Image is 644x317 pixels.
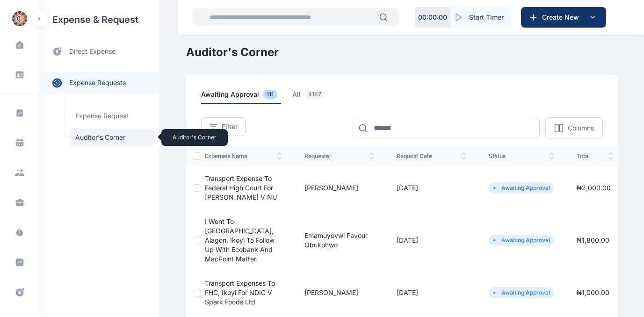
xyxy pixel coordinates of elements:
a: awaiting approval111 [201,90,292,104]
td: [DATE] [385,166,478,209]
a: Auditor's CornerAuditor's Corner [70,129,154,146]
p: 00 : 00 : 00 [418,13,447,22]
p: Columns [568,123,594,133]
span: Requester [304,152,374,160]
button: Start Timer [450,7,511,28]
div: expense requests [39,64,159,94]
td: [DATE] [385,271,478,314]
span: ₦ 1,800.00 [577,236,609,244]
span: status [489,152,554,160]
button: Filter [201,117,246,136]
td: [PERSON_NAME] [293,166,385,209]
td: [PERSON_NAME] [293,271,385,314]
span: ₦ 1,000.00 [577,288,609,296]
li: Awaiting Approval [492,184,550,192]
span: expenses Name [205,152,282,160]
a: Expense Request [70,107,154,125]
span: Auditor's Corner [70,129,154,146]
a: Transport expense to Federal High Court for [PERSON_NAME] V NU [205,174,277,201]
a: all4187 [292,90,340,104]
td: [DATE] [385,209,478,271]
span: all [292,90,329,104]
a: I went to [GEOGRAPHIC_DATA], Alagon, Ikoyi to follow up with Ecobank and MacPoint Matter. [205,217,275,263]
span: request date [397,152,466,160]
a: Transport Expenses to FHC, Ikoyi for NDIC V Spark Foods Ltd [205,279,275,306]
span: total [577,152,614,160]
span: ₦ 2,000.00 [577,184,611,192]
button: Columns [545,117,603,138]
a: direct expense [39,39,159,64]
span: Create New [538,13,587,22]
span: 111 [263,90,277,99]
li: Awaiting Approval [492,289,550,296]
li: Awaiting Approval [492,237,550,244]
a: expense requests [39,72,159,94]
span: direct expense [69,47,116,57]
span: awaiting approval [201,90,281,104]
button: Create New [521,7,606,28]
h1: Auditor's Corner [186,45,618,60]
span: Filter [222,122,238,131]
span: Start Timer [469,13,504,22]
td: Emamuyovwi Favour Obukohwo [293,209,385,271]
span: 4187 [304,90,325,99]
